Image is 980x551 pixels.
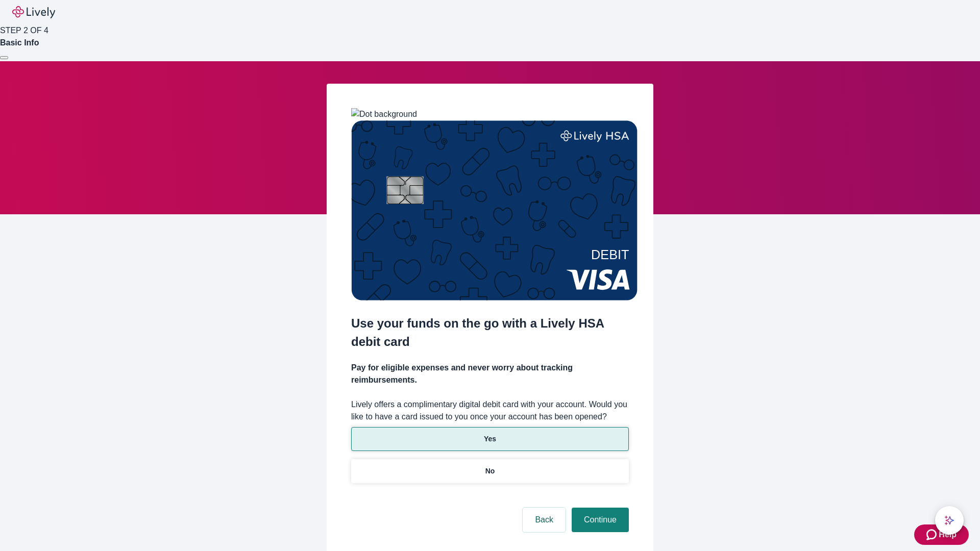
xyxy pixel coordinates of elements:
[523,508,566,532] button: Back
[351,120,638,300] img: Debit card
[351,398,629,423] label: Lively offers a complimentary digital debit card with your account. Would you like to have a card...
[351,362,629,386] h4: Pay for eligible expenses and never worry about tracking reimbursements.
[914,524,969,545] button: Zendesk support iconHelp
[351,459,629,483] button: No
[926,529,939,541] svg: Zendesk support icon
[351,427,629,451] button: Yes
[484,434,496,444] p: Yes
[351,108,417,120] img: Dot background
[944,515,954,525] svg: Lively AI Assistant
[12,6,55,18] img: Lively
[351,314,629,351] h2: Use your funds on the go with a Lively HSA debit card
[572,508,629,532] button: Continue
[939,529,957,541] span: Help
[935,506,964,535] button: chat
[485,466,495,477] p: No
